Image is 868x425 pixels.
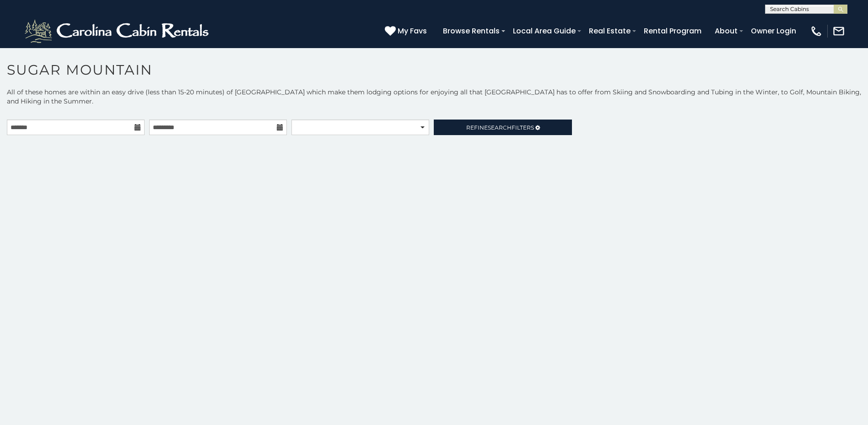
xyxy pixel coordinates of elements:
[385,25,429,37] a: My Favs
[488,124,512,131] span: Search
[810,25,823,38] img: phone-regular-white.png
[639,23,706,39] a: Rental Program
[438,23,504,39] a: Browse Rentals
[832,25,845,38] img: mail-regular-white.png
[584,23,635,39] a: Real Estate
[23,17,213,45] img: White-1-2.png
[434,120,571,135] a: RefineSearchFilters
[466,124,534,131] span: Refine Filters
[508,23,580,39] a: Local Area Guide
[746,23,801,39] a: Owner Login
[398,25,427,37] span: My Favs
[710,23,742,39] a: About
